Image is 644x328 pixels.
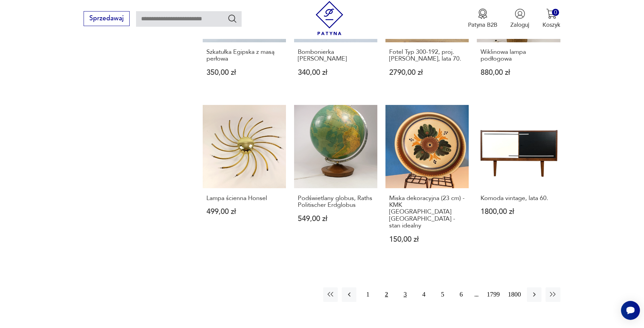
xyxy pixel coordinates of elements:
[417,287,431,302] button: 4
[506,287,523,302] button: 1800
[468,21,497,29] p: Patyna B2B
[468,8,497,29] a: Ikona medaluPatyna B2B
[203,105,286,259] a: Lampa ścienna HonselLampa ścienna Honsel499,00 zł
[478,8,488,19] img: Ikona medalu
[206,208,283,215] p: 499,00 zł
[621,301,640,320] iframe: Smartsupp widget button
[477,105,560,259] a: Komoda vintage, lata 60.Komoda vintage, lata 60.1800,00 zł
[312,1,347,35] img: Patyna - sklep z meblami i dekoracjami vintage
[515,8,525,19] img: Ikonka użytkownika
[298,69,374,76] p: 340,00 zł
[298,49,374,63] h3: Bombonierka [PERSON_NAME]
[379,287,394,302] button: 2
[398,287,413,302] button: 3
[454,287,468,302] button: 6
[542,21,560,29] p: Koszyk
[298,215,374,222] p: 549,00 zł
[227,14,237,23] button: Szukaj
[360,287,375,302] button: 1
[468,8,497,29] button: Patyna B2B
[481,208,557,215] p: 1800,00 zł
[84,16,129,22] a: Sprzedawaj
[510,21,529,29] p: Zaloguj
[510,8,529,29] button: Zaloguj
[294,105,377,259] a: Podświetlany globus, Raths Politischer ErdglobusPodświetlany globus, Raths Politischer Erdglobus5...
[206,69,283,76] p: 350,00 zł
[389,236,465,243] p: 150,00 zł
[206,49,283,63] h3: Szkatułka Egipska z masą perłowa
[84,11,129,26] button: Sprzedawaj
[542,8,560,29] button: 0Koszyk
[206,195,283,202] h3: Lampa ścienna Honsel
[485,287,502,302] button: 1799
[389,49,465,63] h3: Fotel Typ 300-192, proj. [PERSON_NAME], lata 70.
[481,69,557,76] p: 880,00 zł
[481,49,557,63] h3: Wiklinowa lampa podłogowa
[546,8,557,19] img: Ikona koszyka
[435,287,450,302] button: 5
[552,9,559,16] div: 0
[481,195,557,202] h3: Komoda vintage, lata 60.
[385,105,469,259] a: Miska dekoracyjna (23 cm) - KMK Manuell Germany - stan idealnyMiska dekoracyjna (23 cm) - KMK [GE...
[389,69,465,76] p: 2790,00 zł
[298,195,374,209] h3: Podświetlany globus, Raths Politischer Erdglobus
[389,195,465,229] h3: Miska dekoracyjna (23 cm) - KMK [GEOGRAPHIC_DATA] [GEOGRAPHIC_DATA] - stan idealny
